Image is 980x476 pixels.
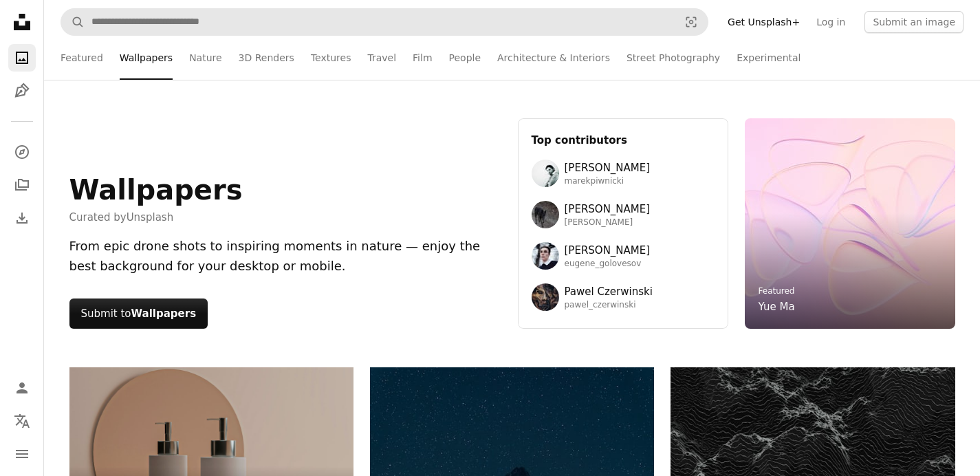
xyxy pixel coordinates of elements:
a: Avatar of user Wolfgang Hasselmann[PERSON_NAME][PERSON_NAME] [532,201,715,228]
a: People [449,36,481,80]
img: Avatar of user Marek Piwnicki [532,160,559,187]
a: Illustrations [8,77,36,105]
a: Experimental [737,36,801,80]
button: Menu [8,440,36,468]
a: Snowy mountain peak under a starry night sky [370,456,654,468]
span: [PERSON_NAME] [565,201,651,217]
button: Search Unsplash [61,9,85,35]
span: Pawel Czerwinski [565,283,653,300]
a: Abstract dark landscape with textured mountain peaks. [671,441,955,453]
a: 3D Renders [239,36,294,80]
span: [PERSON_NAME] [565,242,651,259]
a: Download History [8,204,36,232]
a: Nature [189,36,221,80]
a: Textures [311,36,351,80]
strong: Wallpapers [131,307,197,320]
button: Visual search [675,9,708,35]
form: Find visuals sitewide [61,8,708,36]
a: Architecture & Interiors [497,36,610,80]
a: Featured [759,286,795,296]
h3: Top contributors [532,132,715,149]
img: Avatar of user Pawel Czerwinski [532,283,559,311]
a: Avatar of user Pawel CzerwinskiPawel Czerwinskipawel_czerwinski [532,283,715,311]
a: Film [413,36,432,80]
a: Get Unsplash+ [719,11,808,33]
a: Avatar of user Eugene Golovesov[PERSON_NAME]eugene_golovesov [532,242,715,270]
img: Avatar of user Eugene Golovesov [532,242,559,270]
span: marekpiwnicki [565,176,651,187]
span: eugene_golovesov [565,259,651,270]
a: Collections [8,171,36,199]
a: Featured [61,36,103,80]
span: [PERSON_NAME] [565,217,651,228]
a: Log in / Sign up [8,374,36,402]
span: pawel_czerwinski [565,300,653,311]
a: Avatar of user Marek Piwnicki[PERSON_NAME]marekpiwnicki [532,160,715,187]
img: Avatar of user Wolfgang Hasselmann [532,201,559,228]
a: Photos [8,44,36,72]
span: Curated by [69,209,243,226]
button: Language [8,407,36,435]
a: Log in [808,11,853,33]
a: Travel [367,36,396,80]
a: Home — Unsplash [8,8,36,39]
span: [PERSON_NAME] [565,160,651,176]
button: Submit toWallpapers [69,299,208,329]
a: Explore [8,138,36,166]
a: Street Photography [627,36,720,80]
h1: Wallpapers [69,173,243,206]
button: Submit an image [864,11,963,33]
a: Yue Ma [759,299,795,315]
a: Unsplash [127,211,174,224]
div: From epic drone shots to inspiring moments in nature — enjoy the best background for your desktop... [69,237,501,277]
